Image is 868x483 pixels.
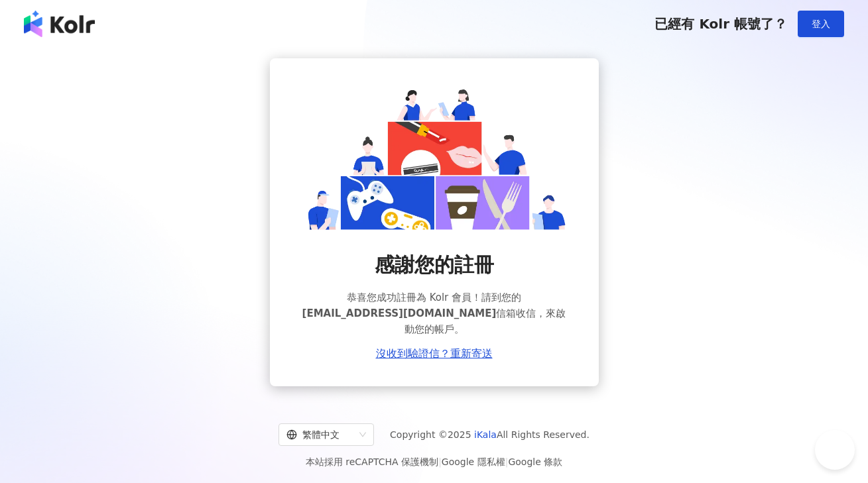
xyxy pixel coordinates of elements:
[815,430,855,470] iframe: Help Scout Beacon - Open
[286,424,354,445] div: 繁體中文
[798,11,844,37] button: 登入
[302,290,567,337] span: 恭喜您成功註冊為 Kolr 會員！請到您的 信箱收信，來啟動您的帳戶。
[438,456,442,467] span: |
[390,427,589,443] span: Copyright © 2025 All Rights Reserved.
[442,456,505,467] a: Google 隱私權
[654,16,787,32] span: 已經有 Kolr 帳號了？
[302,85,567,230] img: register success
[376,348,493,360] a: 沒收到驗證信？重新寄送
[302,307,497,319] span: [EMAIL_ADDRESS][DOMAIN_NAME]
[474,429,497,440] a: iKala
[375,251,494,279] span: 感謝您的註冊
[505,456,509,467] span: |
[24,11,95,37] img: logo
[812,19,830,29] span: 登入
[508,456,562,467] a: Google 條款
[306,454,562,470] span: 本站採用 reCAPTCHA 保護機制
